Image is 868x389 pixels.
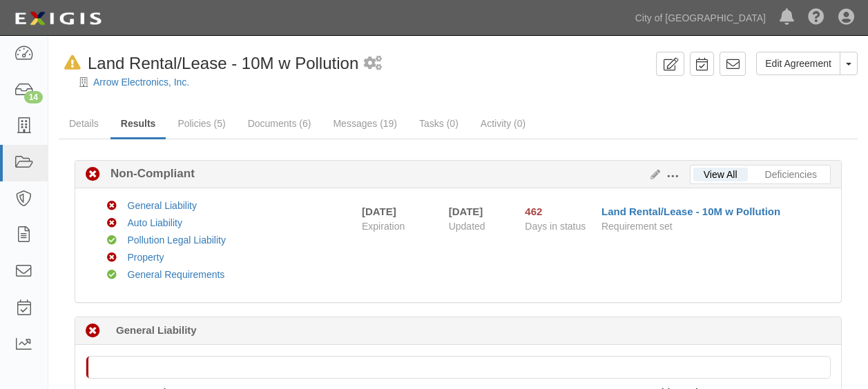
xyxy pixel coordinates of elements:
[449,221,485,232] span: Updated
[645,169,660,180] a: Edit Results
[110,110,166,139] a: Results
[59,110,109,137] a: Details
[601,206,780,217] a: Land Rental/Lease - 10M w Pollution
[601,221,673,232] span: Requirement set
[107,201,117,211] i: Non-Compliant
[116,323,197,337] b: General Liability
[449,204,505,219] div: [DATE]
[167,110,235,137] a: Policies (5)
[755,168,827,181] a: Deficiencies
[93,77,189,88] a: Arrow Electronics, Inc.
[100,166,195,182] b: Non-Compliant
[107,270,117,280] i: Compliant
[238,110,322,137] a: Documents (6)
[525,204,591,219] div: Since 07/10/2024
[107,219,117,228] i: Non-Compliant
[10,6,106,31] img: logo-5460c22ac91f19d4615b14bd174203de0afe785f0fc80cf4dbbc73dc1793850b.png
[128,200,197,211] a: General Liability
[362,204,396,219] div: [DATE]
[470,110,536,137] a: Activity (0)
[64,56,81,70] i: In Default since 07/17/2025
[628,4,773,32] a: City of [GEOGRAPHIC_DATA]
[59,52,358,75] div: Land Rental/Lease - 10M w Pollution
[128,252,164,263] a: Property
[525,221,586,232] span: Days in status
[364,57,382,71] i: 1 scheduled workflow
[128,235,226,246] a: Pollution Legal Liability
[107,253,117,263] i: Non-Compliant
[756,52,840,75] a: Edit Agreement
[409,110,469,137] a: Tasks (0)
[322,110,407,137] a: Messages (19)
[86,324,100,339] i: Non-Compliant 118 days (since 06/19/2025)
[693,168,748,181] a: View All
[107,236,117,246] i: Compliant
[362,219,438,233] span: Expiration
[128,269,225,280] a: General Requirements
[88,54,358,72] span: Land Rental/Lease - 10M w Pollution
[808,10,824,26] i: Help Center - Complianz
[86,168,100,182] i: Non-Compliant
[128,217,182,228] a: Auto Liability
[24,91,43,103] div: 14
